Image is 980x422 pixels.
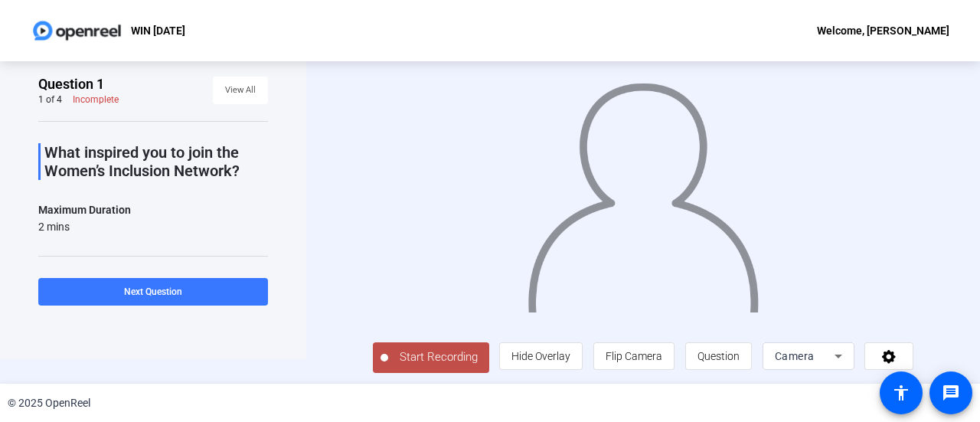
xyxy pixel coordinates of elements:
[38,219,131,234] div: 2 mins
[131,21,185,40] p: WIN [DATE]
[942,384,960,402] mat-icon: message
[8,395,90,411] div: © 2025 OpenReel
[31,15,123,46] img: OpenReel logo
[775,350,815,362] span: Camera
[225,79,256,102] span: View All
[124,286,182,297] span: Next Question
[697,350,740,362] span: Question
[38,93,62,106] div: 1 of 4
[817,21,949,40] div: Welcome, [PERSON_NAME]
[388,348,489,366] span: Start Recording
[213,77,268,104] button: View All
[685,342,752,370] button: Question
[373,342,489,373] button: Start Recording
[38,75,104,93] span: Question 1
[499,342,583,370] button: Hide Overlay
[606,350,662,362] span: Flip Camera
[511,350,570,362] span: Hide Overlay
[593,342,675,370] button: Flip Camera
[526,69,760,312] img: overlay
[73,93,119,106] div: Incomplete
[44,143,268,180] p: What inspired you to join the Women’s Inclusion Network?
[38,278,268,306] button: Next Question
[38,201,131,219] div: Maximum Duration
[892,384,910,402] mat-icon: accessibility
